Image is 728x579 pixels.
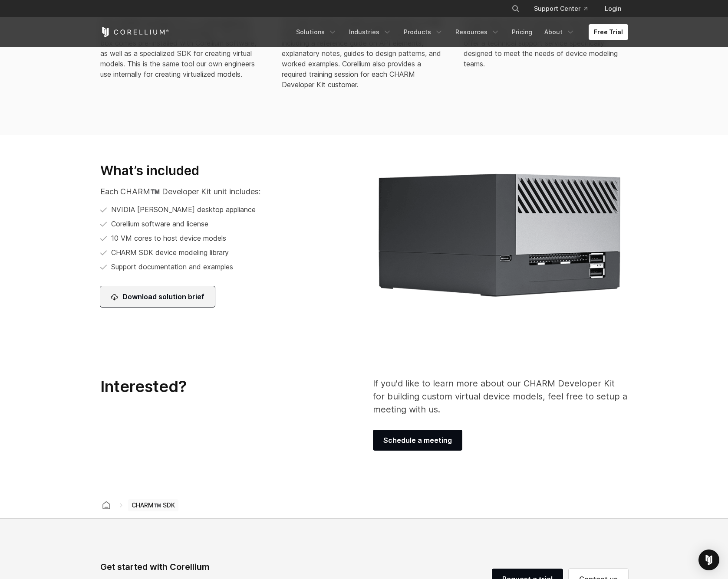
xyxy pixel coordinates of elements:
[589,24,628,40] a: Free Trial
[100,163,313,179] h3: What’s included
[450,24,505,40] a: Resources
[291,24,628,40] div: Navigation Menu
[99,499,114,511] a: Corellium home
[539,24,580,40] a: About
[527,1,594,16] a: Support Center
[111,204,256,215] span: NVIDIA [PERSON_NAME] desktop appliance
[100,560,323,573] div: Get started with Corellium
[111,262,233,272] span: Support documentation and examples
[100,377,323,396] h2: Interested?
[501,1,628,16] div: Navigation Menu
[282,17,446,90] p: The SDK includes detailed documentation to help developers navigate the CHARM hypervisor, includi...
[100,27,169,37] a: Corellium Home
[508,1,524,16] button: Search
[100,186,313,197] p: Each CHARM™️ Developer Kit unit includes:
[373,377,628,416] p: If you'd like to learn more about our CHARM Developer Kit for building custom virtual device mode...
[373,430,462,451] a: Schedule a meeting
[111,233,226,243] span: 10 VM cores to host device models
[399,24,448,40] a: Products
[100,17,265,79] p: The CHARM Developer Kit is a small appliance designed for an individual developer. The 5”x5” box ...
[111,247,229,258] span: CHARM SDK device modeling library
[383,435,452,445] span: Schedule a meeting
[111,219,208,229] span: Corellium software and license
[373,169,628,301] img: iot_devices
[291,24,342,40] a: Solutions
[344,24,397,40] a: Industries
[698,550,719,570] div: Open Intercom Messenger
[100,286,215,307] a: Download solution brief
[128,499,178,511] span: CHARM™️ SDK
[598,1,628,16] a: Login
[507,24,537,40] a: Pricing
